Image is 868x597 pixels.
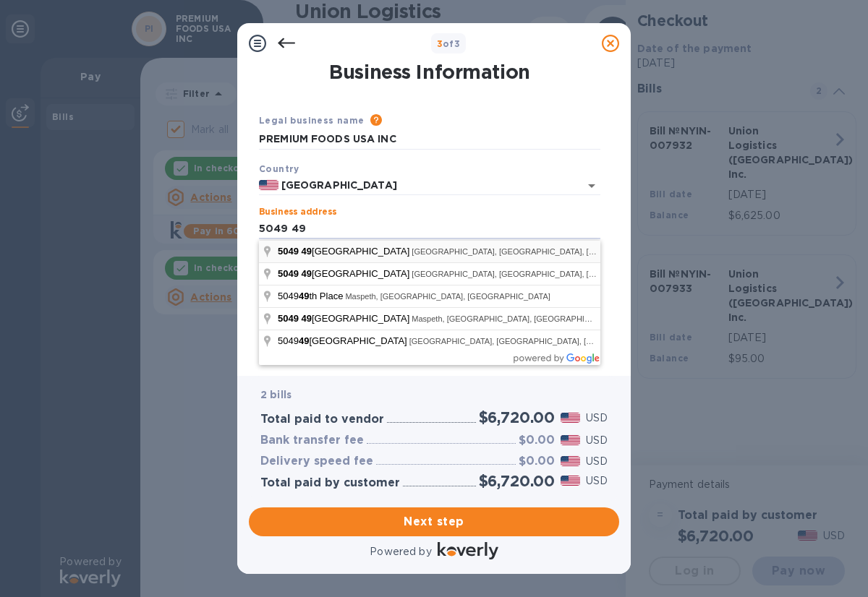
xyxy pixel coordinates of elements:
h3: Delivery speed fee [260,455,373,468]
h1: Business Information [256,61,603,84]
h3: $0.00 [519,434,555,447]
span: Maspeth, [GEOGRAPHIC_DATA], [GEOGRAPHIC_DATA] [412,314,616,323]
b: Legal business name [259,115,365,126]
span: [GEOGRAPHIC_DATA], [GEOGRAPHIC_DATA], [GEOGRAPHIC_DATA] [412,270,669,278]
span: [GEOGRAPHIC_DATA] [278,313,412,324]
span: 49 [299,335,309,346]
span: 3 [437,38,443,49]
img: Logo [438,542,498,559]
p: USD [586,411,608,426]
span: 5049 [GEOGRAPHIC_DATA] [278,335,409,346]
input: Select country [278,176,560,194]
span: [GEOGRAPHIC_DATA], [GEOGRAPHIC_DATA], [GEOGRAPHIC_DATA] [412,247,669,256]
span: 5049 [278,246,299,257]
b: of 3 [437,38,461,49]
span: 49 [299,291,309,301]
button: Open [582,176,602,196]
img: USD [561,476,580,486]
img: USD [561,456,580,466]
h3: $0.00 [519,455,555,468]
span: Next step [260,513,608,531]
p: USD [586,433,608,448]
span: 5049 49 [278,313,312,324]
b: Country [259,163,299,174]
p: USD [586,473,608,489]
h2: $6,720.00 [479,408,555,426]
input: Enter legal business name [259,129,600,150]
span: [GEOGRAPHIC_DATA] [278,268,412,279]
b: 2 bills [260,389,292,400]
p: Powered by [370,544,431,559]
span: [GEOGRAPHIC_DATA] [278,246,412,257]
button: Next step [249,507,619,536]
img: USD [561,413,580,423]
img: US [259,180,278,190]
img: USD [561,435,580,445]
input: Enter address [259,218,600,240]
label: Business address [259,207,336,216]
span: 5049 49 [278,268,312,279]
span: [GEOGRAPHIC_DATA], [GEOGRAPHIC_DATA], [GEOGRAPHIC_DATA] [409,337,667,345]
h2: $6,720.00 [479,472,555,490]
span: Maspeth, [GEOGRAPHIC_DATA], [GEOGRAPHIC_DATA] [345,292,550,301]
span: 49 [302,246,312,257]
span: 5049 th Place [278,291,345,301]
h3: Total paid to vendor [260,413,384,426]
h3: Bank transfer fee [260,434,364,447]
p: USD [586,454,608,469]
h3: Total paid by customer [260,476,400,490]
